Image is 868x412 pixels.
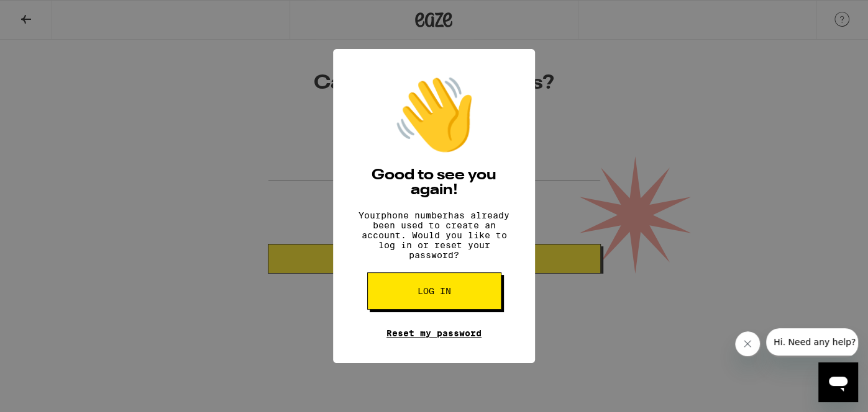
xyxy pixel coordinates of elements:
[735,331,762,358] iframe: Close message
[367,272,501,310] button: Log in
[386,328,482,338] a: Reset my password
[352,210,516,260] p: Your phone number has already been used to create an account. Would you like to log in or reset y...
[818,362,858,402] iframe: Button to launch messaging window
[766,328,858,357] iframe: Message from company
[391,74,478,156] div: 👋
[418,287,451,295] span: Log in
[352,168,516,198] h2: Good to see you again!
